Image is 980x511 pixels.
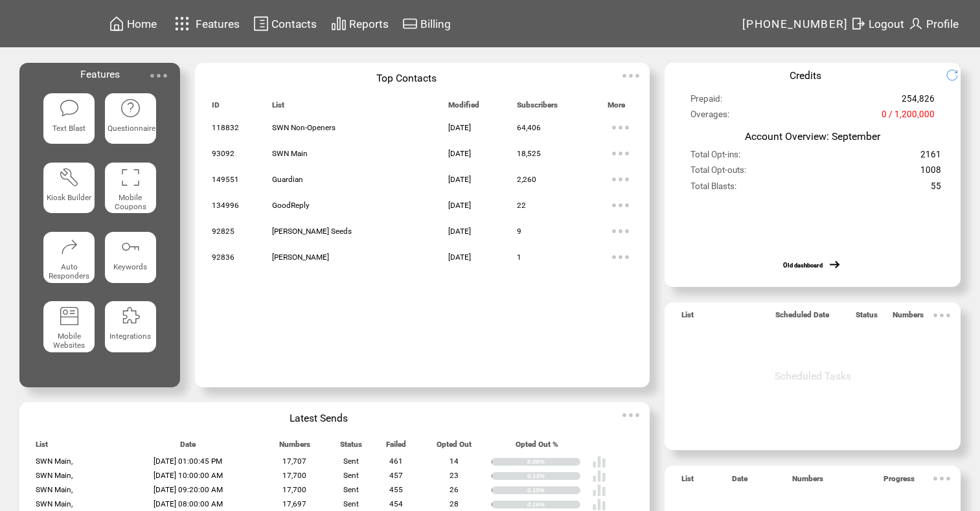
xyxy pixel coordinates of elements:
span: [DATE] 08:00:00 AM [154,499,223,508]
span: 17,697 [282,499,306,508]
a: Contacts [251,14,319,34]
span: Failed [386,440,406,455]
span: 22 [517,201,526,210]
span: List [681,474,694,489]
span: ID [212,100,220,115]
span: Billing [420,17,451,30]
span: Reports [349,17,389,30]
span: 149551 [212,175,239,184]
span: List [36,440,48,455]
img: ellypsis.svg [618,63,644,89]
span: Latest Sends [290,412,348,424]
img: keywords.svg [120,236,141,257]
img: auto-responders.svg [59,236,80,257]
span: GoodReply [272,201,310,210]
span: Subscribers [517,100,558,115]
span: Numbers [279,440,310,455]
span: Sent [343,499,359,508]
img: poll%20-%20white.svg [592,455,606,469]
img: ellypsis.svg [608,192,633,218]
img: text-blast.svg [59,98,80,119]
img: ellypsis.svg [608,115,633,141]
a: Old dashboard [783,262,823,269]
img: ellypsis.svg [929,466,955,492]
img: profile.svg [908,16,924,32]
span: [DATE] [448,201,471,210]
span: [DATE] 10:00:00 AM [154,471,223,480]
span: Modified [448,100,479,115]
img: creidtcard.svg [402,16,418,32]
a: Mobile Coupons [105,163,156,221]
span: Numbers [792,474,823,489]
span: [DATE] [448,149,471,158]
span: Home [127,17,157,30]
span: Credits [790,69,821,82]
span: Status [856,310,878,325]
span: More [608,100,625,115]
span: 134996 [212,201,239,210]
span: Date [732,474,747,489]
span: Questionnaire [108,124,155,133]
span: Sent [343,485,359,494]
span: Account Overview: September [745,130,880,142]
span: 9 [517,227,521,236]
a: Kiosk Builder [43,163,95,221]
span: [DATE] [448,227,471,236]
span: Overages: [690,109,729,125]
span: Contacts [271,17,317,30]
img: features.svg [171,13,194,34]
span: Auto Responders [49,262,89,280]
span: Kiosk Builder [47,193,91,202]
span: 92836 [212,253,234,262]
span: [PHONE_NUMBER] [742,17,849,30]
span: Guardian [272,175,303,184]
a: Integrations [105,301,156,360]
span: Mobile Coupons [115,193,146,211]
span: List [681,310,694,325]
span: Keywords [113,262,147,271]
span: Total Blasts: [690,181,736,197]
img: home.svg [109,16,124,32]
span: 457 [389,471,403,480]
a: Billing [400,14,453,34]
img: mobile-websites.svg [59,306,80,326]
img: tool%201.svg [59,167,80,188]
span: Prepaid: [690,94,722,109]
span: Scheduled Date [775,310,829,325]
img: questionnaire.svg [120,98,141,119]
span: Sent [343,471,359,480]
a: Reports [329,14,391,34]
span: 26 [450,485,459,494]
span: Integrations [109,332,151,341]
div: 0.16% [527,501,580,508]
span: 461 [389,457,403,466]
span: 93092 [212,149,234,158]
img: ellypsis.svg [608,141,633,166]
span: List [272,100,284,115]
img: integrations.svg [120,306,141,326]
span: [DATE] [448,175,471,184]
span: Opted Out [437,440,472,455]
span: 2161 [920,150,941,165]
span: 254,826 [902,94,935,109]
div: 0.15% [527,486,580,494]
span: 455 [389,485,403,494]
span: SWN Main, [36,485,73,494]
span: 92825 [212,227,234,236]
span: 454 [389,499,403,508]
span: Progress [883,474,915,489]
span: 23 [450,471,459,480]
span: [DATE] 01:00:45 PM [154,457,222,466]
span: Total Opt-ins: [690,150,740,165]
span: 18,525 [517,149,541,158]
span: Features [196,17,240,30]
span: SWN Non-Openers [272,123,336,132]
span: 1008 [920,165,941,181]
span: Features [80,68,120,80]
span: Text Blast [52,124,85,133]
img: chart.svg [331,16,347,32]
span: [DATE] [448,253,471,262]
span: 28 [450,499,459,508]
img: poll%20-%20white.svg [592,483,606,497]
span: [PERSON_NAME] Seeds [272,227,352,236]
